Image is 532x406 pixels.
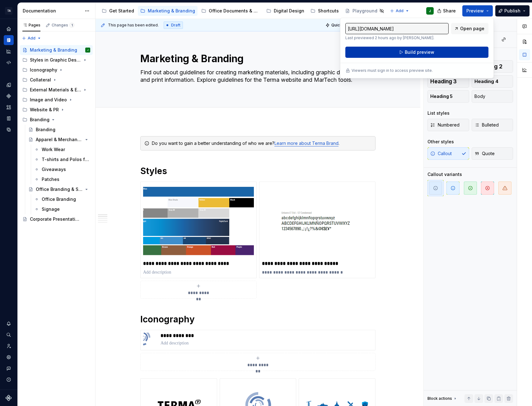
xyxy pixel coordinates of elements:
[42,176,59,182] div: Patches
[30,216,81,222] div: Corporate Presentations
[42,146,65,153] div: Work Wear
[388,7,411,15] button: Add
[42,206,60,212] div: Signage
[343,6,387,16] a: Playground
[42,156,89,163] div: T-shirts and Polos for Events
[30,57,81,63] div: Styles in Graphic Design & Marketing
[4,363,14,373] button: Contact support
[143,184,254,258] img: 8884623a-2ba1-4283-9096-55a9248fd6ed.jpg
[324,21,361,30] button: Quick preview
[4,113,14,123] a: Storybook stories
[30,47,77,53] div: Marketing & Branding
[427,90,469,103] button: Heading 5
[4,102,14,112] a: Assets
[99,6,137,16] a: Get Started
[4,341,14,351] a: Invite team
[99,5,387,17] div: Page tree
[427,171,462,178] div: Callout variants
[52,23,74,28] div: Changes
[30,97,67,103] div: Image and Video
[4,46,14,56] a: Analytics
[331,23,358,28] span: Quick preview
[262,184,373,258] img: 4eed0fe1-4e03-46a3-b340-51a64b95eadd.jpg
[20,45,93,55] a: Marketing & BrandingJ
[434,5,460,16] button: Share
[26,184,93,194] a: Office Branding & Signage
[20,214,93,224] a: Corporate Presentations
[4,24,14,34] a: Home
[430,78,457,85] span: Heading 3
[108,23,159,28] span: This page has been edited.
[4,80,14,90] a: Design tokens
[32,164,93,174] a: Giveaways
[4,125,14,135] div: Data sources
[6,395,12,401] svg: Supernova Logo
[4,91,14,101] div: Components
[20,55,93,65] div: Styles in Graphic Design & Marketing
[4,319,14,329] button: Notifications
[474,93,485,99] span: Body
[20,105,93,115] div: Website & PR
[466,8,484,14] span: Preview
[152,140,371,146] div: Do you want to gain a better understanding of who we are? .
[1,4,16,17] button: TA
[36,127,55,133] div: Branding
[20,75,93,85] div: Collateral
[20,115,93,125] div: Branding
[430,93,453,99] span: Heading 5
[32,194,93,204] a: Office Branding
[32,145,93,155] a: Work Wear
[352,68,433,73] p: Viewers must sign in to access preview site.
[23,8,82,14] div: Documentation
[474,150,495,157] span: Quote
[274,141,338,146] a: Learn more about Terma Brand
[199,6,263,16] a: Office Documents & Materials
[474,78,498,85] span: Heading 4
[30,67,57,73] div: Iconography
[26,125,93,135] a: Branding
[495,5,530,16] button: Publish
[4,352,14,362] div: Settings
[308,6,341,16] a: Shortcuts
[352,8,377,14] div: Playground
[264,6,307,16] a: Digital Design
[22,23,40,28] div: Pages
[427,396,452,401] div: Block actions
[32,204,93,214] a: Signage
[396,8,404,13] span: Add
[171,23,180,28] span: Draft
[42,196,76,202] div: Office Branding
[139,67,374,92] textarea: Find out about guidelines for creating marketing materials, including graphic design guides and p...
[109,8,134,14] div: Get Started
[140,165,376,177] h1: Styles
[30,117,49,123] div: Branding
[472,90,513,103] button: Body
[345,35,449,40] p: Last previewed 2 hours ago by [PERSON_NAME].
[143,333,158,348] img: 6ecb42e4-4247-49c8-8b96-44a73f2a7b40.jpg
[472,147,513,160] button: Quote
[429,8,431,13] div: J
[4,35,14,45] a: Documentation
[345,47,488,58] button: Build preview
[427,110,450,116] div: List styles
[274,8,304,14] div: Digital Design
[427,139,454,145] div: Other styles
[427,75,469,88] button: Heading 3
[32,174,93,184] a: Patches
[4,330,14,340] button: Search ⌘K
[139,51,374,66] textarea: Marketing & Branding
[32,155,93,164] a: T-shirts and Polos for Events
[4,58,14,67] div: Code automation
[26,135,93,145] a: Apparel & Merchandise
